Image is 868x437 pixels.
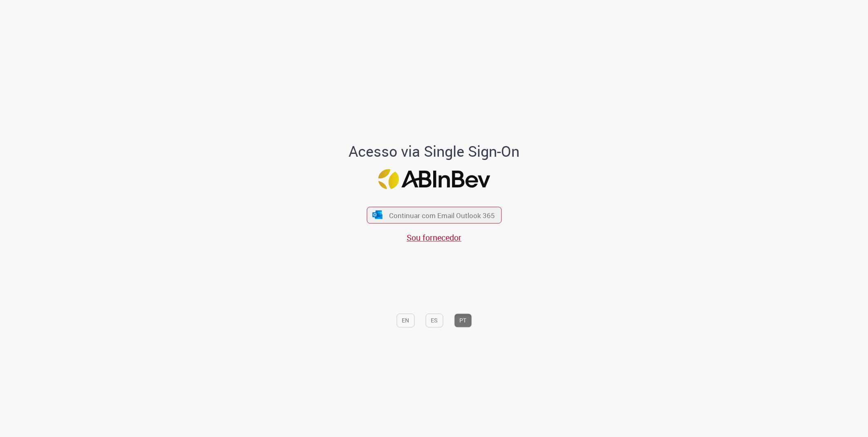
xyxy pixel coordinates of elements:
img: ícone Azure/Microsoft 360 [372,211,383,219]
button: PT [454,313,472,327]
a: Sou fornecedor [407,232,461,243]
button: ícone Azure/Microsoft 360 Continuar com Email Outlook 365 [367,207,501,223]
span: Continuar com Email Outlook 365 [389,210,495,220]
button: ES [425,313,443,327]
img: Logo ABInBev [378,169,490,189]
h1: Acesso via Single Sign-On [321,143,548,160]
button: EN [396,313,414,327]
